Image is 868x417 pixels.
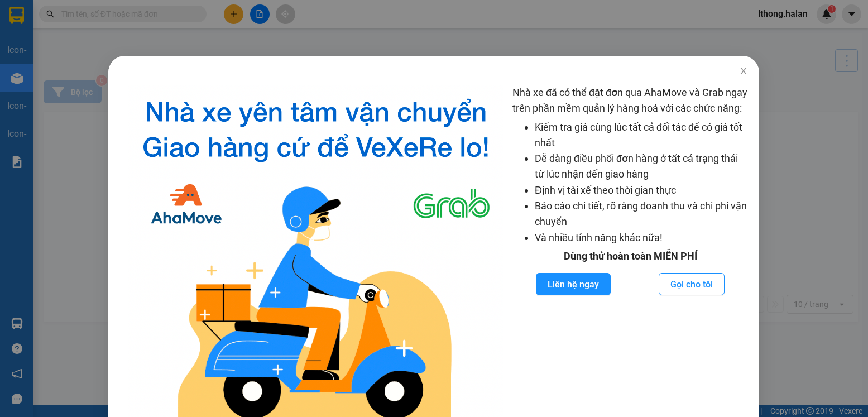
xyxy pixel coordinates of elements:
[535,183,748,198] li: Định vị tài xế theo thời gian thực
[536,273,611,295] button: Liên hệ ngay
[670,277,713,291] span: Gọi cho tôi
[535,198,748,230] li: Báo cáo chi tiết, rõ ràng doanh thu và chi phí vận chuyển
[659,273,725,295] button: Gọi cho tôi
[512,248,748,264] div: Dùng thử hoàn toàn MIỄN PHÍ
[535,119,748,151] li: Kiểm tra giá cùng lúc tất cả đối tác để có giá tốt nhất
[535,151,748,183] li: Dễ dàng điều phối đơn hàng ở tất cả trạng thái từ lúc nhận đến giao hàng
[728,56,760,87] button: Close
[548,277,600,291] span: Liên hệ ngay
[740,66,749,75] span: close
[535,230,748,246] li: Và nhiều tính năng khác nữa!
